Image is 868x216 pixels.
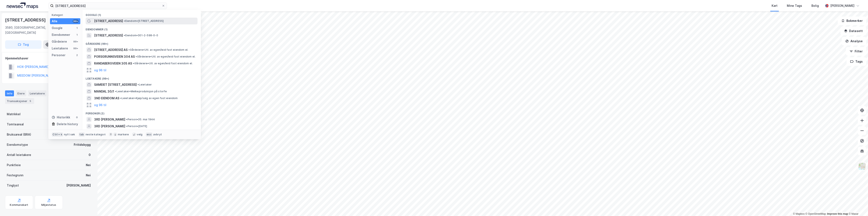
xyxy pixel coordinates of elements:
div: esc [146,132,152,137]
span: Eiendom • [STREET_ADDRESS] [124,19,164,23]
div: Nei [86,173,91,178]
div: Google [52,25,63,31]
div: Punktleie [7,163,21,168]
div: 99+ [73,20,79,23]
span: Person • 20. mai 1944 [126,118,155,121]
span: Eiendom • 301-2-598-0-0 [124,34,158,37]
span: 3RD [PERSON_NAME] [94,124,125,129]
iframe: Chat Widget [847,196,868,216]
div: avbryt [153,133,162,136]
span: SAMEIET [STREET_ADDRESS] [94,82,137,87]
button: Analyse [842,37,866,45]
div: Kommunekart [10,203,28,207]
span: • [124,34,125,37]
div: Tomteareal [7,122,24,127]
div: Eiendommer [52,32,70,37]
button: Datasett [840,27,866,35]
div: 0 [89,152,91,157]
div: Matrikkel [7,112,21,117]
img: Z [858,162,866,170]
div: [PERSON_NAME] [66,183,91,188]
span: • [120,97,121,100]
span: Person • [DATE] [126,125,147,128]
div: velg [137,133,142,136]
div: Hjemmelshaver [5,56,92,61]
div: Nei [86,163,91,168]
span: • [138,83,139,86]
div: 5 [28,99,32,103]
div: [STREET_ADDRESS] [5,17,47,23]
span: 3RD [PERSON_NAME] [94,117,125,122]
span: [STREET_ADDRESS] [94,18,123,24]
span: 3ND EIENDOM AS [94,96,119,101]
div: Delete history [57,122,78,127]
div: Fritidsbygg [74,142,91,147]
div: Eiendommer (1) [82,24,201,32]
span: RANDABERGVEIEN 305 AS [94,61,132,66]
button: Bokmerker [838,17,866,25]
div: Kategori [52,13,80,17]
div: markere [118,133,129,136]
div: Antall leietakere [7,152,31,157]
div: Bruksareal (BRA) [7,132,31,137]
div: Historikk [52,115,70,120]
div: 1 [75,33,79,36]
div: Mine Tags [787,3,802,8]
span: Gårdeiere • Utl. av egen/leid fast eiendom el. [128,48,188,52]
div: Transaksjoner [5,98,34,104]
div: Info [5,90,14,96]
div: Eiendomstype [7,142,28,147]
div: Leietakere [28,90,46,96]
span: • [126,118,127,121]
input: Søk på adresse, matrikkel, gårdeiere, leietakere eller personer [54,3,162,9]
span: • [136,55,137,58]
div: 3580, [GEOGRAPHIC_DATA], [GEOGRAPHIC_DATA] [5,25,75,35]
span: • [124,19,125,22]
div: Leietakere [52,46,68,51]
div: Kart [772,3,778,8]
span: • [126,125,127,128]
div: Festegrunn [7,173,23,178]
span: PORSGRUNNSVEIEN 304 AS [94,54,135,59]
span: Gårdeiere • Utl. av egen/leid fast eiendom el. [136,55,195,58]
a: OpenStreetMap [805,212,826,215]
button: og 96 til [94,102,106,108]
a: Improve this map [827,212,848,215]
div: Google (1) [82,10,201,18]
div: 99+ [73,40,79,43]
span: • [128,48,130,51]
div: tab [79,132,85,137]
span: Leietaker [138,83,152,86]
button: Tag [5,40,42,49]
span: • [133,62,134,65]
span: [STREET_ADDRESS] [94,33,123,38]
span: [STREET_ADDRESS] AS [94,47,128,52]
div: neste kategori [86,133,106,136]
img: logo.a4113a55bc3d86da70a041830d287a7e.svg [7,3,38,9]
span: MANDAL 30/1 [94,89,114,94]
div: Kontrollprogram for chat [847,196,868,216]
button: og 96 til [94,68,106,73]
div: Ctrl + k [52,132,63,137]
div: [PERSON_NAME] [830,3,854,8]
span: Leietaker • Melkeproduksjon på storfe [115,90,167,93]
div: 0 [75,116,79,119]
div: 1 [75,26,79,30]
div: Gårdeiere [52,39,67,44]
div: 2 [75,53,79,57]
div: Datasett [48,90,64,96]
div: Eiere [16,90,26,96]
div: Leietakere (99+) [82,74,201,81]
div: Gårdeiere (99+) [82,39,201,46]
button: Filter [846,47,866,56]
div: 99+ [73,47,79,50]
div: Personer (2) [82,108,201,116]
div: Tinglyst [7,183,19,188]
a: Mapbox [793,212,805,215]
div: Miljøstatus [41,203,56,207]
button: Tags [847,57,866,66]
span: Gårdeiere • Utl. av egen/leid fast eiendom el. [133,62,193,65]
span: • [115,90,116,93]
span: Leietaker • Kjøp/salg av egen fast eiendom [120,97,178,100]
div: Bolig [811,3,819,8]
